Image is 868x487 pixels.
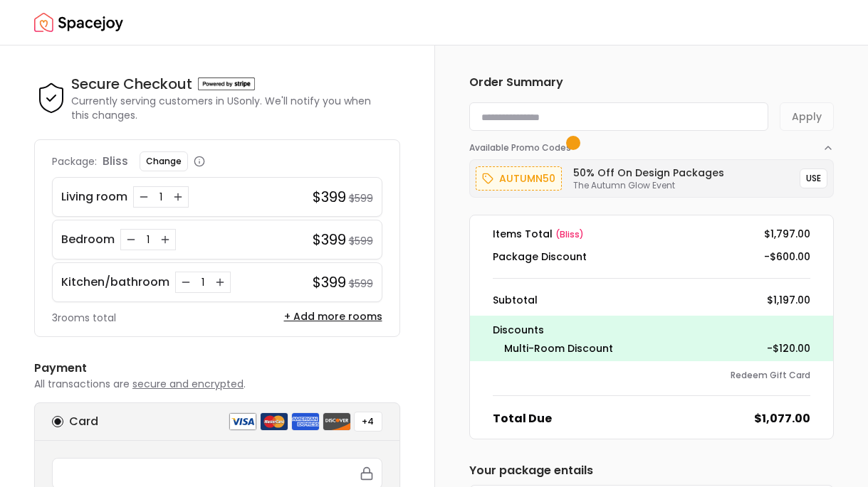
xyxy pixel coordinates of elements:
[313,187,346,207] h4: $399
[349,277,373,291] small: $599
[284,309,382,323] button: + Add more rooms
[573,166,724,180] h6: 50% Off on Design Packages
[196,275,210,289] div: 1
[158,232,172,247] button: Increase quantity for Bedroom
[493,293,538,307] dt: Subtotal
[313,272,346,292] h4: $399
[213,275,227,289] button: Increase quantity for Kitchen/bathroom
[764,227,810,241] dd: $1,797.00
[469,462,835,479] h6: Your package entails
[61,274,169,291] p: Kitchen/bathroom
[132,377,244,391] span: secure and encrypted
[61,231,115,248] p: Bedroom
[493,410,552,427] dt: Total Due
[493,227,584,241] dt: Items Total
[754,410,810,427] dd: $1,077.00
[229,412,257,431] img: visa
[493,250,587,264] dt: Package Discount
[800,168,827,188] button: USE
[504,341,613,355] dt: Multi-Room Discount
[469,154,835,198] div: Available Promo Codes
[103,153,128,170] p: bliss
[731,370,810,381] button: Redeem Gift Card
[493,321,811,338] p: Discounts
[137,190,151,204] button: Decrease quantity for Living room
[34,9,123,37] img: Spacejoy Logo
[141,232,155,247] div: 1
[69,413,98,430] h6: Card
[767,293,810,307] dd: $1,197.00
[499,170,555,187] p: autumn50
[61,188,127,205] p: Living room
[349,191,373,205] small: $599
[34,360,400,377] h6: Payment
[469,142,575,154] span: Available Promo Codes
[179,275,193,289] button: Decrease quantity for Kitchen/bathroom
[71,74,192,94] h4: Secure Checkout
[323,412,351,431] img: discover
[767,341,810,355] dd: -$120.00
[354,412,382,432] button: +4
[313,230,346,250] h4: $399
[349,234,373,248] small: $599
[140,151,188,171] button: Change
[61,467,373,480] iframe: Secure card number input frame
[34,9,123,37] a: Spacejoy
[764,250,810,264] dd: -$600.00
[291,412,320,431] img: american express
[198,77,255,90] img: Powered by stripe
[52,154,97,168] p: Package:
[124,232,138,247] button: Decrease quantity for Bedroom
[555,228,584,240] span: ( bliss )
[34,377,400,391] p: All transactions are .
[469,131,835,154] button: Available Promo Codes
[469,74,835,91] h6: Order Summary
[171,190,185,204] button: Increase quantity for Living room
[154,190,168,204] div: 1
[71,94,400,122] p: Currently serving customers in US only. We'll notify you when this changes.
[573,180,724,191] p: The Autumn Glow Event
[52,311,116,325] p: 3 rooms total
[260,412,288,431] img: mastercard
